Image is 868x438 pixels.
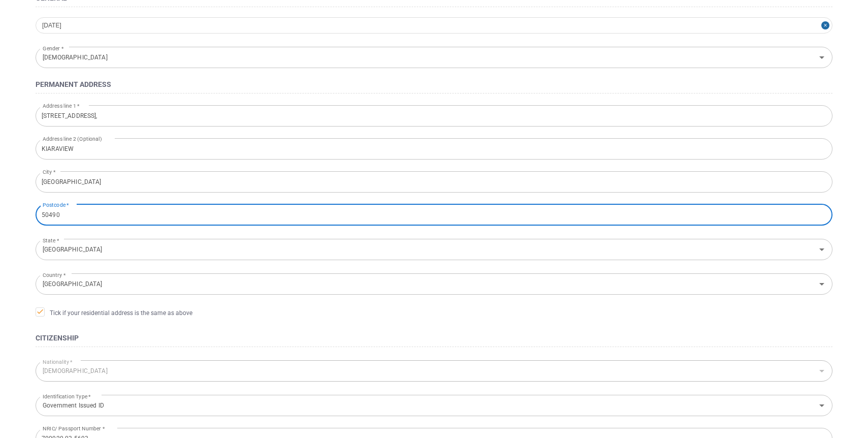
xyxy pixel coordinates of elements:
label: Address line 1 * [43,102,80,110]
label: Address line 2 (Optional) [43,135,102,143]
button: Open [815,277,829,291]
label: NRIC/ Passport Number * [43,425,105,432]
label: Postcode * [43,201,69,209]
label: Identification Type * [43,390,91,403]
label: Gender * [43,42,63,55]
button: Open [815,242,829,257]
label: City * [43,168,55,176]
label: Nationality * [43,355,73,368]
button: Open [815,50,829,65]
button: Open [815,398,829,413]
label: State * [43,234,59,247]
input: Date Of Birth * [36,17,832,34]
button: Close [821,17,832,34]
span: Tick if your residential address is the same as above [36,307,192,318]
label: Country * [43,268,65,281]
h4: Permanent Address [36,78,832,90]
h4: Citizenship [36,332,832,344]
